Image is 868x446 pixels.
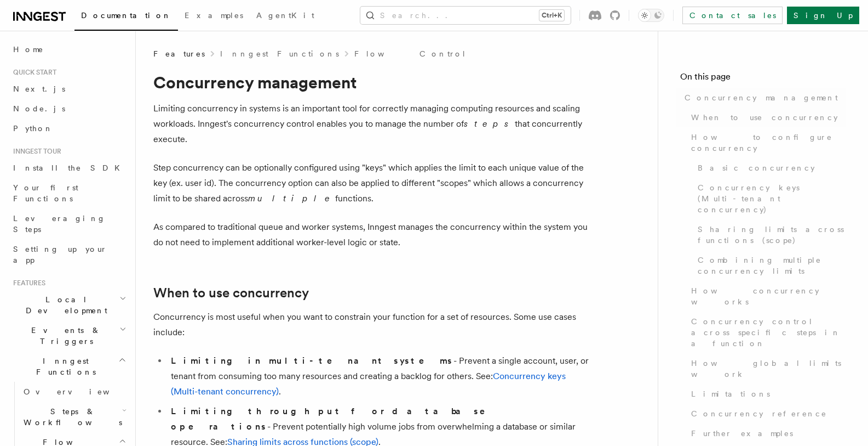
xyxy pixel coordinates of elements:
em: multiple [248,193,335,204]
span: Features [153,48,205,59]
span: AgentKit [256,11,314,20]
a: Documentation [74,3,178,31]
em: steps [464,118,515,129]
p: As compared to traditional queue and worker systems, Inngest manages the concurrency within the s... [153,219,591,250]
p: Concurrency is most useful when you want to constrain your function for a set of resources. Some ... [153,309,591,340]
a: Python [9,118,129,138]
a: Flow Control [354,48,467,59]
span: Examples [185,11,243,20]
a: Home [9,39,129,59]
a: How global limits work [687,353,846,384]
h4: On this page [680,70,846,88]
a: Setting up your app [9,239,129,270]
span: Install the SDK [13,163,127,172]
a: Overview [19,382,129,402]
kbd: Ctrl+K [539,10,564,21]
span: Quick start [9,68,56,77]
span: How to configure concurrency [691,132,846,154]
button: Steps & Workflows [19,402,129,432]
a: AgentKit [250,3,321,30]
a: How to configure concurrency [687,127,846,158]
button: Inngest Functions [9,351,129,382]
h1: Concurrency management [153,72,591,92]
li: - Prevent a single account, user, or tenant from consuming too many resources and creating a back... [168,353,591,399]
a: Inngest Functions [220,48,339,59]
span: Inngest tour [9,147,61,156]
span: Documentation [81,11,171,20]
a: When to use concurrency [687,108,846,127]
a: Concurrency management [680,88,846,108]
a: Combining multiple concurrency limits [693,250,846,281]
a: Next.js [9,79,129,99]
a: Contact sales [682,7,783,24]
span: Next.js [13,84,65,93]
span: Node.js [13,104,65,113]
p: Step concurrency can be optionally configured using "keys" which applies the limit to each unique... [153,160,591,206]
span: Concurrency management [685,92,838,103]
a: Leveraging Steps [9,208,129,239]
span: Python [13,124,53,133]
a: Concurrency reference [687,404,846,424]
p: Limiting concurrency in systems is an important tool for correctly managing computing resources a... [153,101,591,147]
span: Inngest Functions [9,355,118,377]
span: Home [13,44,44,55]
span: Leveraging Steps [13,214,106,234]
span: Local Development [9,294,119,316]
span: Overview [24,387,136,396]
a: Sharing limits across functions (scope) [693,219,846,250]
span: Features [9,279,45,287]
a: Limitations [687,384,846,404]
button: Events & Triggers [9,320,129,351]
a: Examples [178,3,250,30]
span: Steps & Workflows [19,406,122,428]
strong: Limiting in multi-tenant systems [171,355,453,366]
a: Your first Functions [9,178,129,208]
span: Concurrency reference [691,408,827,419]
a: Concurrency keys (Multi-tenant concurrency) [693,178,846,219]
span: Concurrency control across specific steps in a function [691,316,846,349]
a: Node.js [9,99,129,118]
span: Concurrency keys (Multi-tenant concurrency) [698,182,846,215]
span: How global limits work [691,358,846,380]
span: Your first Functions [13,183,78,203]
span: Basic concurrency [698,162,815,173]
a: Basic concurrency [693,158,846,178]
span: When to use concurrency [691,112,838,123]
span: Combining multiple concurrency limits [698,255,846,276]
button: Toggle dark mode [638,9,664,22]
a: Install the SDK [9,158,129,178]
span: Events & Triggers [9,325,119,347]
span: Sharing limits across functions (scope) [698,224,846,246]
span: Setting up your app [13,245,107,264]
a: Sign Up [787,7,859,24]
a: Concurrency control across specific steps in a function [687,312,846,353]
a: When to use concurrency [153,285,309,301]
button: Local Development [9,290,129,320]
button: Search...Ctrl+K [360,7,571,24]
span: Further examples [691,428,793,439]
span: How concurrency works [691,285,846,307]
strong: Limiting throughput for database operations [171,406,501,432]
a: How concurrency works [687,281,846,312]
a: Further examples [687,424,846,443]
span: Limitations [691,388,770,399]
